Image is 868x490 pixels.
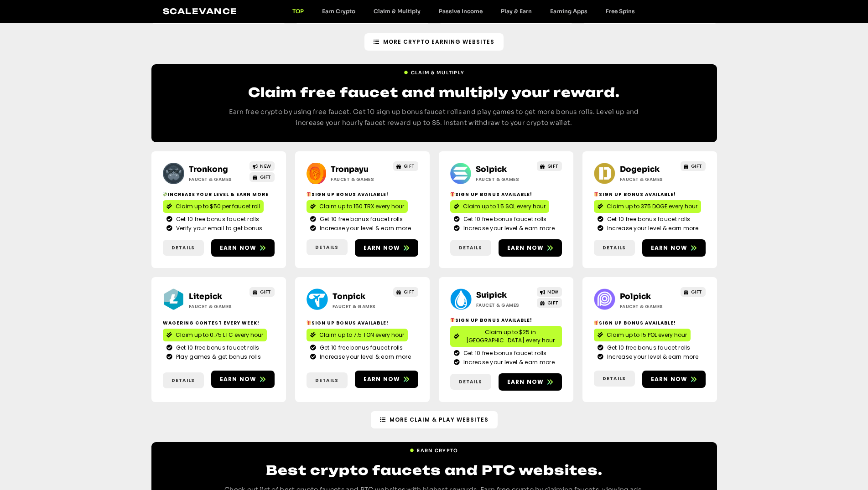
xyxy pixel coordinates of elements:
[620,176,677,183] h2: Faucet & Games
[364,375,400,383] span: Earn now
[215,461,653,479] h2: Best crypto faucets and PTC websites.
[307,239,348,255] a: Details
[220,375,257,383] span: Earn now
[499,373,562,391] a: Earn now
[605,224,698,232] span: Increase your level & earn more
[411,69,465,76] span: Claim & Multiply
[450,374,491,390] a: Details
[620,165,660,174] a: Dogepick
[333,292,365,301] a: Tonpick
[163,240,204,256] a: Details
[607,331,687,339] span: Claim up to 15 POL every hour
[189,292,222,301] a: Litepick
[597,8,644,15] a: Free Spins
[476,290,507,300] a: Suipick
[172,244,195,251] span: Details
[163,372,204,388] a: Details
[607,202,697,211] span: Claim up to 375 DOGE every hour
[307,191,418,198] h2: Sign Up Bonus Available!
[651,244,688,252] span: Earn now
[174,353,261,361] span: Play games & get bonus rolls
[681,161,706,171] a: GIFT
[390,416,489,424] span: More Claim & Play Websites
[283,8,644,15] nav: Menu
[450,240,491,256] a: Details
[393,161,418,171] a: GIFT
[594,320,598,325] img: 🎁
[417,447,458,454] span: Earn Crypto
[307,372,348,388] a: Details
[594,200,701,213] a: Claim up to 375 DOGE every hour
[211,371,275,388] a: Earn now
[364,33,504,51] a: More Crypto Earning Websites
[404,66,465,76] a: Claim & Multiply
[163,192,167,196] img: 💸
[319,202,404,211] span: Claim up to 150 TRX every hour
[163,191,275,198] h2: Increase your level & earn more
[450,191,562,198] h2: Sign Up Bonus Available!
[492,8,541,15] a: Play & Earn
[691,289,702,295] span: GIFT
[547,299,559,306] span: GIFT
[463,328,558,345] span: Claim up to $25 in [GEOGRAPHIC_DATA] every hour
[450,317,562,324] h2: Sign Up Bonus Available!
[463,202,546,211] span: Claim up to 1.5 SOL every hour
[537,287,562,297] a: NEW
[163,329,267,341] a: Claim up to 0.75 LTC every hour
[594,240,635,256] a: Details
[594,371,635,387] a: Details
[319,331,404,339] span: Claim up to 7.5 TON every hour
[476,176,533,183] h2: Faucet & Games
[393,287,418,297] a: GIFT
[651,375,688,383] span: Earn now
[174,224,263,232] span: Verify your email to get bonus
[507,244,544,252] span: Earn now
[331,176,388,183] h2: Faucet & Games
[594,191,706,198] h2: Sign Up Bonus Available!
[176,202,260,211] span: Claim up to $50 per faucet roll
[163,200,264,213] a: Claim up to $50 per faucet roll
[307,200,408,213] a: Claim up to 150 TRX every hour
[605,215,691,223] span: Get 10 free bonus faucet rolls
[461,349,547,357] span: Get 10 free bonus faucet rolls
[307,320,311,325] img: 🎁
[317,353,411,361] span: Increase your level & earn more
[450,192,455,196] img: 🎁
[355,239,418,257] a: Earn now
[404,289,415,295] span: GIFT
[317,344,403,352] span: Get 10 free bonus faucet rolls
[355,371,418,388] a: Earn now
[317,224,411,232] span: Increase your level & earn more
[331,165,369,174] a: Tronpayu
[476,302,533,309] h2: Faucet & Games
[189,176,246,183] h2: Faucet & Games
[220,244,257,252] span: Earn now
[313,8,364,15] a: Earn Crypto
[537,298,562,308] a: GIFT
[594,329,691,341] a: Claim up to 15 POL every hour
[459,244,482,251] span: Details
[541,8,597,15] a: Earning Apps
[315,244,338,251] span: Details
[642,239,706,257] a: Earn now
[307,329,408,341] a: Claim up to 7.5 TON every hour
[507,378,544,386] span: Earn now
[174,215,260,223] span: Get 10 free bonus faucet rolls
[174,344,260,352] span: Get 10 free bonus faucet rolls
[594,320,706,326] h2: Sign Up Bonus Available!
[260,174,271,181] span: GIFT
[163,320,275,326] h2: Wagering contest every week!
[307,192,311,196] img: 🎁
[215,107,653,129] p: Earn free crypto by using free faucet. Get 10 sign up bonus faucet rolls and play games to get mo...
[249,172,275,182] a: GIFT
[249,161,275,171] a: NEW
[189,303,246,310] h2: Faucet & Games
[620,292,651,301] a: Polpick
[605,353,698,361] span: Increase your level & earn more
[499,239,562,257] a: Earn now
[620,303,677,310] h2: Faucet & Games
[260,289,271,295] span: GIFT
[410,444,458,454] a: Earn Crypto
[404,163,415,170] span: GIFT
[681,287,706,297] a: GIFT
